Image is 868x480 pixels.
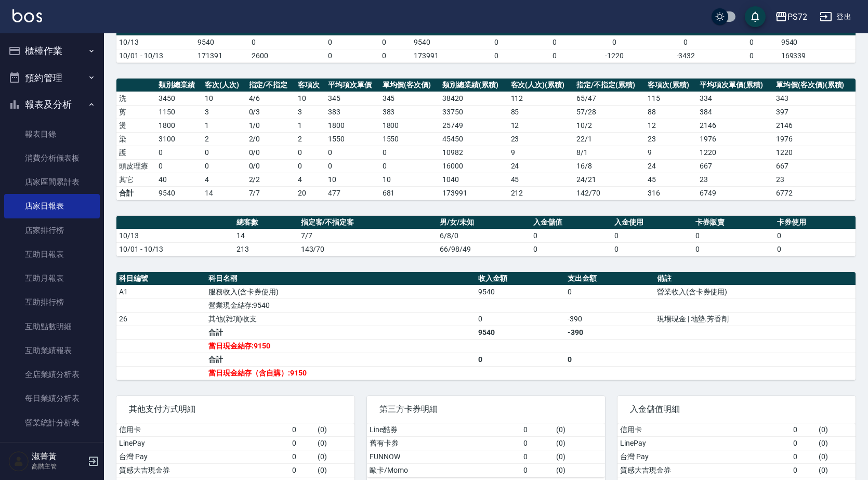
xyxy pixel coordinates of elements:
[774,242,856,256] td: 0
[298,216,437,229] th: 指定客/不指定客
[654,312,856,326] td: 現場現金 | 地墊.芳香劑
[773,105,856,119] td: 397
[4,386,100,410] a: 每日業績分析表
[202,92,246,105] td: 10
[565,312,654,326] td: -390
[565,272,654,286] th: 支出金額
[565,326,654,339] td: -390
[380,92,440,105] td: 345
[440,79,508,92] th: 類別總業績(累積)
[234,229,298,242] td: 14
[645,186,697,200] td: 316
[437,216,531,229] th: 男/女/未知
[440,186,508,200] td: 173991
[645,132,697,146] td: 23
[773,132,856,146] td: 1976
[508,146,574,159] td: 9
[773,186,856,200] td: 6772
[697,92,773,105] td: 334
[206,326,476,339] td: 合計
[116,132,156,146] td: 染
[773,146,856,159] td: 1220
[574,159,645,173] td: 16 / 8
[298,229,437,242] td: 7/7
[4,37,100,64] button: 櫃檯作業
[116,146,156,159] td: 護
[295,92,325,105] td: 10
[528,49,582,62] td: 0
[528,35,582,49] td: 0
[4,315,100,339] a: 互助點數明細
[531,242,612,256] td: 0
[4,362,100,386] a: 全店業績分析表
[411,35,465,49] td: 9540
[202,119,246,132] td: 1
[440,173,508,186] td: 1040
[779,49,856,62] td: 169339
[315,423,354,437] td: ( 0 )
[697,119,773,132] td: 2146
[773,119,856,132] td: 2146
[116,272,856,380] table: a dense table
[554,463,605,477] td: ( 0 )
[8,451,29,472] img: Person
[816,423,856,437] td: ( 0 )
[476,326,565,339] td: 9540
[234,242,298,256] td: 213
[612,216,693,229] th: 入金使用
[697,105,773,119] td: 384
[791,450,816,463] td: 0
[380,146,440,159] td: 0
[4,146,100,170] a: 消費分析儀表板
[508,132,574,146] td: 23
[645,79,697,92] th: 客項次(累積)
[156,105,202,119] td: 1150
[521,450,554,463] td: 0
[693,242,774,256] td: 0
[4,64,100,92] button: 預約管理
[246,105,296,119] td: 0 / 3
[465,35,528,49] td: 0
[367,423,521,437] td: Line酷券
[554,423,605,437] td: ( 0 )
[367,423,605,477] table: a dense table
[773,79,856,92] th: 單均價(客次價)(累積)
[156,119,202,132] td: 1800
[508,92,574,105] td: 112
[246,173,296,186] td: 2 / 2
[206,339,476,353] td: 當日現金結存:9150
[380,119,440,132] td: 1800
[697,79,773,92] th: 平均項次單價(累積)
[617,463,791,477] td: 質感大吉現金券
[582,35,647,49] td: 0
[574,173,645,186] td: 24 / 21
[116,186,156,200] td: 合計
[4,435,100,459] a: 營業項目月分析表
[645,105,697,119] td: 88
[725,35,779,49] td: 0
[295,79,325,92] th: 客項次
[476,312,565,326] td: 0
[156,173,202,186] td: 40
[206,366,476,380] td: 當日現金結存（含自購）:9150
[325,186,380,200] td: 477
[617,450,791,463] td: 台灣 Pay
[246,92,296,105] td: 4 / 6
[206,285,476,299] td: 服務收入(含卡券使用)
[380,186,440,200] td: 681
[697,186,773,200] td: 6749
[380,159,440,173] td: 0
[816,450,856,463] td: ( 0 )
[116,436,290,450] td: LinePay
[774,229,856,242] td: 0
[654,272,856,286] th: 備註
[617,436,791,450] td: LinePay
[645,173,697,186] td: 45
[202,79,246,92] th: 客次(人次)
[773,159,856,173] td: 667
[202,173,246,186] td: 4
[295,146,325,159] td: 0
[290,463,315,477] td: 0
[411,49,465,62] td: 173991
[508,79,574,92] th: 客次(人次)(累積)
